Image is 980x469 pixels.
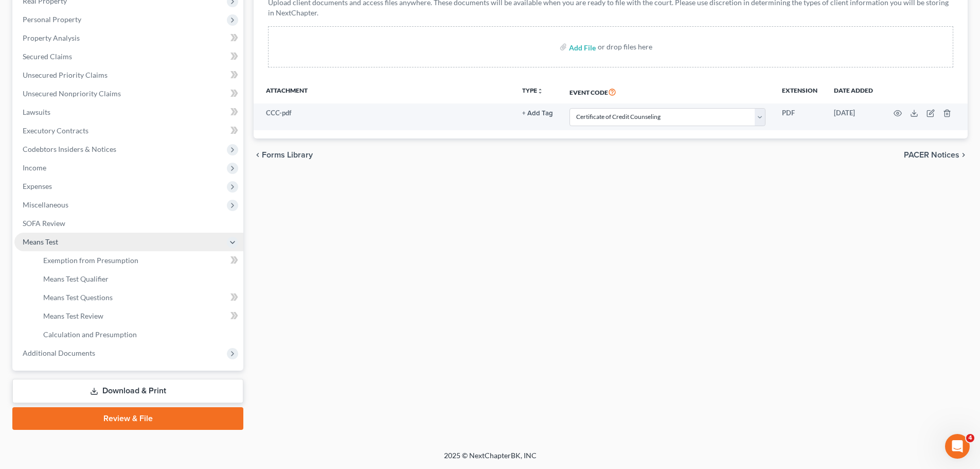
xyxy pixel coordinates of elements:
[254,151,313,159] button: chevron_left Forms Library
[23,108,50,116] span: Lawsuits
[254,151,262,159] i: chevron_left
[35,270,243,288] a: Means Test Qualifier
[14,47,243,66] a: Secured Claims
[43,311,103,320] span: Means Test Review
[35,251,243,270] a: Exemption from Presumption
[23,33,80,42] span: Property Analysis
[537,88,543,94] i: unfold_more
[904,151,959,159] span: PACER Notices
[14,29,243,47] a: Property Analysis
[598,42,652,52] div: or drop files here
[774,103,826,130] td: PDF
[522,88,543,94] button: TYPEunfold_more
[23,200,68,209] span: Miscellaneous
[904,151,968,159] button: PACER Notices chevron_right
[522,110,553,117] button: + Add Tag
[43,293,113,302] span: Means Test Questions
[14,121,243,140] a: Executory Contracts
[35,325,243,344] a: Calculation and Presumption
[197,450,783,469] div: 2025 © NextChapterBK, INC
[43,274,109,283] span: Means Test Qualifier
[43,330,137,339] span: Calculation and Presumption
[826,103,881,130] td: [DATE]
[945,434,970,459] iframe: Intercom live chat
[254,103,514,130] td: CCC-pdf
[35,307,243,325] a: Means Test Review
[774,80,826,103] th: Extension
[23,15,81,24] span: Personal Property
[23,182,52,190] span: Expenses
[43,256,138,265] span: Exemption from Presumption
[23,145,116,153] span: Codebtors Insiders & Notices
[12,379,243,403] a: Download & Print
[14,66,243,84] a: Unsecured Priority Claims
[23,349,95,357] span: Additional Documents
[966,434,974,442] span: 4
[23,126,88,135] span: Executory Contracts
[23,219,65,228] span: SOFA Review
[262,151,313,159] span: Forms Library
[14,84,243,103] a: Unsecured Nonpriority Claims
[23,237,58,246] span: Means Test
[826,80,881,103] th: Date added
[23,89,121,98] span: Unsecured Nonpriority Claims
[959,151,968,159] i: chevron_right
[35,288,243,307] a: Means Test Questions
[12,407,243,430] a: Review & File
[254,80,514,103] th: Attachment
[23,163,46,172] span: Income
[561,80,774,103] th: Event Code
[14,214,243,233] a: SOFA Review
[14,103,243,121] a: Lawsuits
[23,52,72,61] span: Secured Claims
[23,71,108,79] span: Unsecured Priority Claims
[522,108,553,118] a: + Add Tag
